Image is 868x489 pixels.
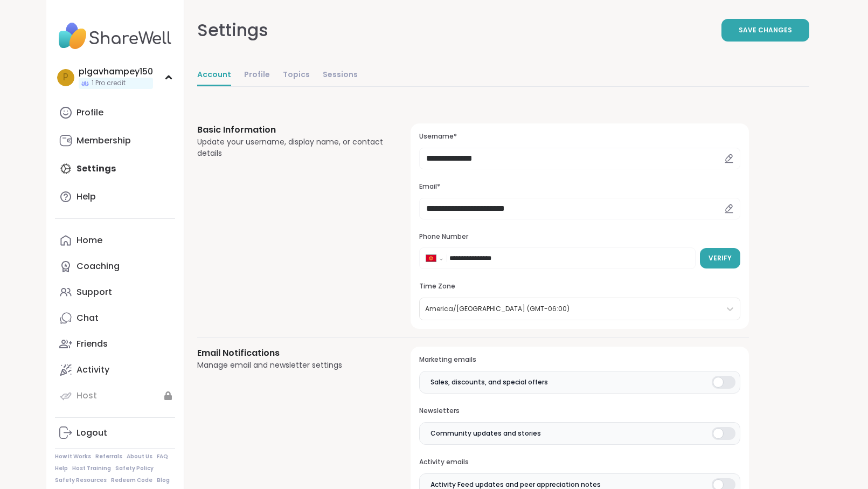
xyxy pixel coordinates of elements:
span: Verify [709,253,732,263]
a: Help [55,465,68,472]
a: Redeem Code [111,477,152,484]
a: FAQ [157,453,168,460]
span: 1 Pro credit [92,79,126,88]
a: Coaching [55,253,175,279]
a: How It Works [55,453,91,460]
img: ShareWell Nav Logo [55,17,175,55]
div: Support [77,286,112,298]
a: Account [197,65,231,86]
a: Host Training [72,465,111,472]
div: Membership [77,135,131,147]
div: Home [77,235,102,246]
h3: Basic Information [197,123,385,136]
a: Blog [157,477,170,484]
a: Profile [244,65,270,86]
a: Friends [55,331,175,357]
span: Save Changes [739,25,792,35]
div: Chat [77,312,99,324]
span: Sales, discounts, and special offers [430,377,548,387]
a: Logout [55,420,175,446]
div: Activity [77,364,109,376]
div: Manage email and newsletter settings [197,360,385,371]
a: Activity [55,357,175,383]
button: Verify [700,248,740,268]
a: Support [55,279,175,305]
h3: Email* [419,182,740,191]
a: Safety Resources [55,477,107,484]
a: Safety Policy [115,465,154,472]
a: Chat [55,305,175,331]
a: Membership [55,128,175,154]
div: Profile [77,107,103,119]
div: Settings [197,17,268,43]
button: Save Changes [721,19,809,42]
span: p [63,71,68,85]
a: About Us [127,453,152,460]
h3: Email Notifications [197,347,385,360]
div: plgavhampey150 [79,66,153,78]
span: Community updates and stories [430,429,541,438]
h3: Username* [419,132,740,141]
h3: Newsletters [419,407,740,416]
div: Host [77,390,97,402]
div: Friends [77,338,108,350]
h3: Activity emails [419,458,740,467]
a: Host [55,383,175,409]
a: Home [55,228,175,253]
a: Help [55,184,175,210]
a: Referrals [95,453,122,460]
h3: Marketing emails [419,355,740,364]
h3: Time Zone [419,282,740,291]
h3: Phone Number [419,232,740,242]
a: Topics [283,65,310,86]
div: Help [77,191,96,203]
div: Update your username, display name, or contact details [197,136,385,159]
a: Sessions [323,65,358,86]
a: Profile [55,100,175,126]
div: Logout [77,427,107,439]
div: Coaching [77,260,120,272]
